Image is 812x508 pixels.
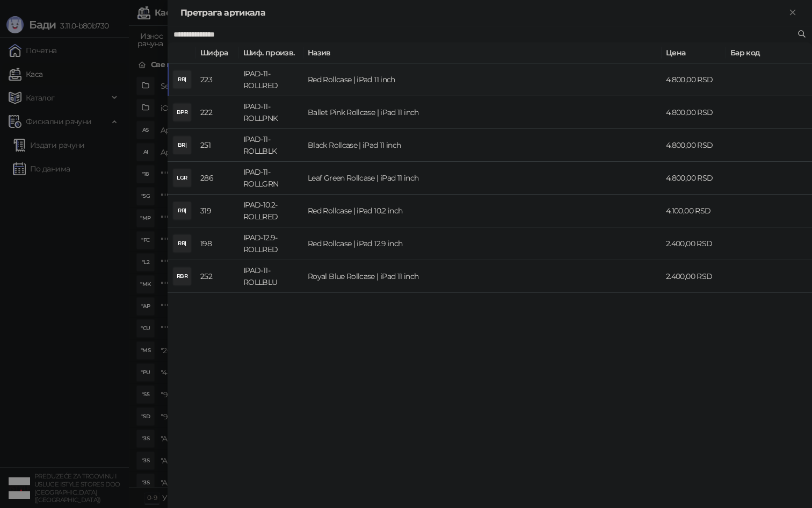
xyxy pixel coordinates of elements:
td: 251 [196,129,239,162]
td: IPAD-10.2-ROLLRED [239,195,303,227]
div: RR| [173,235,191,252]
td: 4.800,00 RSD [662,129,726,162]
td: 286 [196,162,239,195]
td: 2.400,00 RSD [662,260,726,293]
td: IPAD-11-ROLLGRN [239,162,303,195]
td: 319 [196,195,239,227]
td: Red Rollcase | iPad 11 inch [303,63,662,96]
td: IPAD-11-ROLLPNK [239,96,303,129]
td: Ballet Pink Rollcase | iPad 11 inch [303,96,662,129]
td: IPAD-12.9-ROLLRED [239,227,303,260]
td: 4.800,00 RSD [662,96,726,129]
button: Close [786,6,799,19]
th: Шиф. произв. [239,42,303,63]
div: BR| [173,137,191,154]
div: LGR [173,169,191,187]
td: Leaf Green Rollcase | iPad 11 inch [303,162,662,195]
td: Red Rollcase | iPad 10.2 inch [303,195,662,227]
td: 4.100,00 RSD [662,195,726,227]
td: IPAD-11-ROLLBLK [239,129,303,162]
div: Претрага артикала [180,6,786,19]
div: RBR [173,268,191,285]
div: RR| [173,202,191,219]
td: 4.800,00 RSD [662,162,726,195]
td: Black Rollcase | iPad 11 inch [303,129,662,162]
td: 252 [196,260,239,293]
th: Назив [303,42,662,63]
td: 222 [196,96,239,129]
div: RR| [173,71,191,88]
th: Бар код [726,42,812,63]
td: Royal Blue Rollcase | iPad 11 inch [303,260,662,293]
td: IPAD-11-ROLLBLU [239,260,303,293]
div: BPR [173,104,191,121]
td: 2.400,00 RSD [662,227,726,260]
td: 223 [196,63,239,96]
td: IPAD-11-ROLLRED [239,63,303,96]
td: Red Rollcase | iPad 12.9 inch [303,227,662,260]
th: Цена [662,42,726,63]
td: 4.800,00 RSD [662,63,726,96]
th: Шифра [196,42,239,63]
td: 198 [196,227,239,260]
